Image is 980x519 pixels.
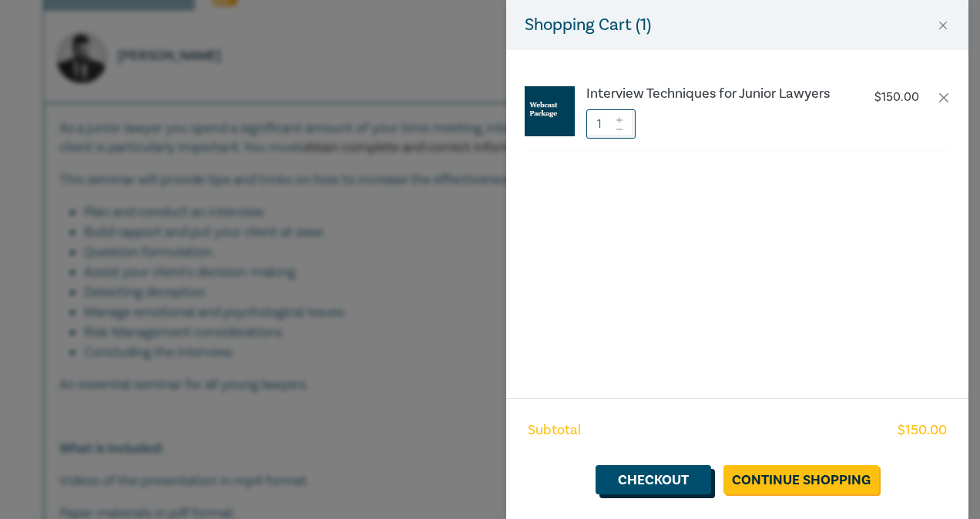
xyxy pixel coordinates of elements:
[874,90,919,105] p: $ 150.00
[525,86,575,136] img: Webcast%20Package.jpg
[525,12,651,38] h5: Shopping Cart ( 1 )
[596,465,711,494] a: Checkout
[936,18,950,32] button: Close
[586,109,636,139] input: 1
[586,86,842,102] a: Interview Techniques for Junior Lawyers
[898,420,947,440] span: $ 150.00
[528,420,581,440] span: Subtotal
[723,465,879,494] a: Continue Shopping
